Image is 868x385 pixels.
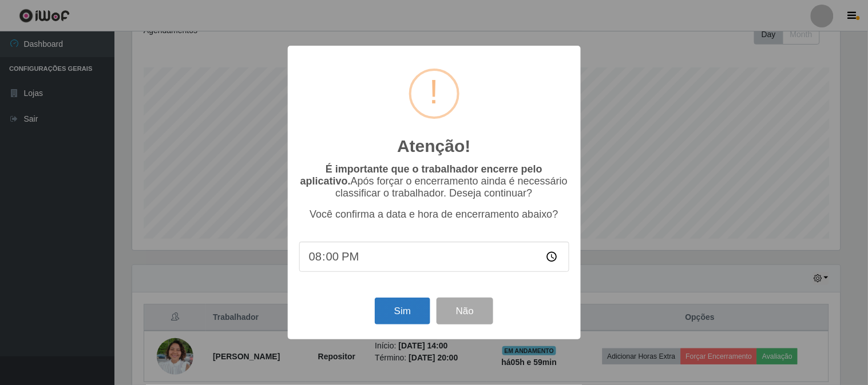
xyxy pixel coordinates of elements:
[375,298,430,324] button: Sim
[299,208,569,220] p: Você confirma a data e hora de encerramento abaixo?
[437,298,493,324] button: Não
[397,136,470,157] h2: Atenção!
[299,163,569,199] p: Após forçar o encerramento ainda é necessário classificar o trabalhador. Deseja continuar?
[300,163,542,187] b: É importante que o trabalhador encerre pelo aplicativo.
